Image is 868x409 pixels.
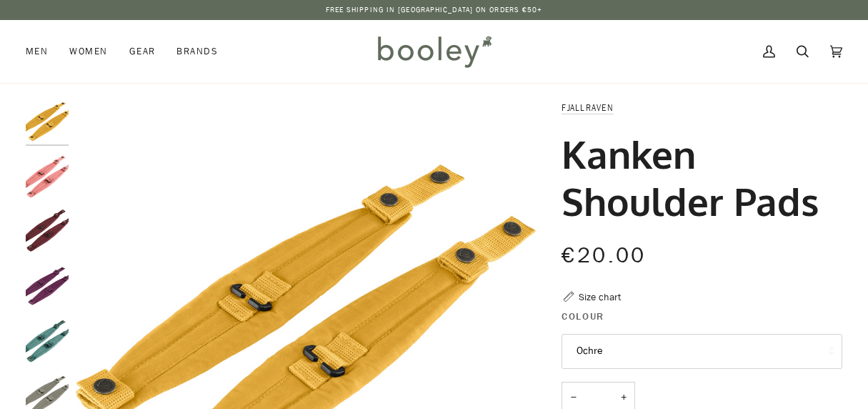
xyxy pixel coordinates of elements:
button: Ochre [562,334,842,369]
img: Fjallraven Kanken Shoulder Pads Frost Green - Booley Galway [26,320,69,363]
span: Colour [562,309,604,324]
p: Free Shipping in [GEOGRAPHIC_DATA] on Orders €50+ [326,4,543,16]
img: Fjallraven Kanken Shoulder Pads Royal Purple - Booley Galway [26,265,69,307]
img: Booley [371,31,497,72]
span: Women [69,44,107,59]
a: Men [26,20,59,83]
img: Fjallraven Kanken Shoulder Pads Ochre - Booley Galway [26,100,69,143]
a: Fjallraven [562,102,614,114]
img: Fjallraven Kanken Shoulder Pads Ox Red - Booley Galway [26,210,69,252]
span: Gear [129,44,156,59]
img: Fjallraven Kanken Shoulder Pads Pink - Booley Galway [26,155,69,198]
span: Brands [176,44,218,59]
a: Gear [119,20,166,83]
span: Men [26,44,48,59]
h1: Kanken Shoulder Pads [562,130,832,225]
div: Size chart [579,290,621,305]
span: €20.00 [562,241,646,270]
a: Brands [166,20,229,83]
a: Women [59,20,118,83]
